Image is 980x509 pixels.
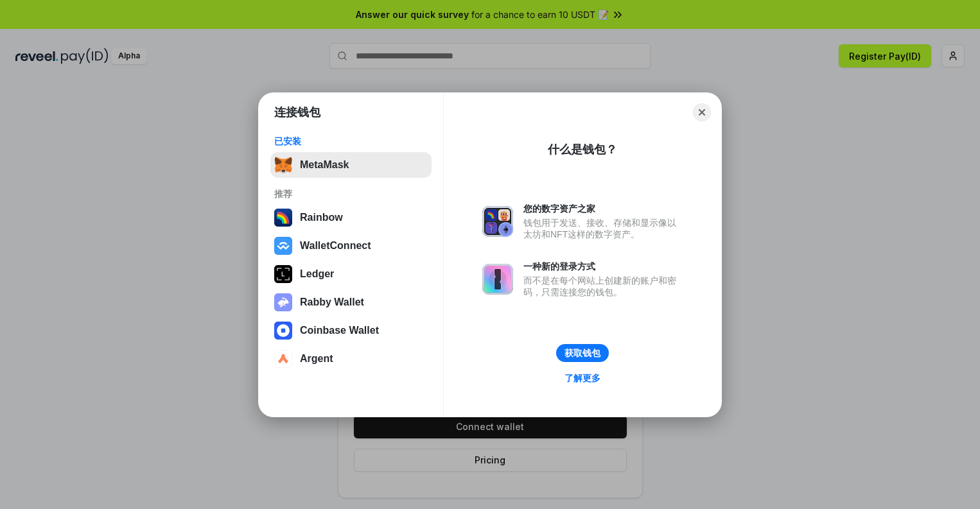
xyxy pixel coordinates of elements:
div: 已安装 [274,135,428,147]
div: WalletConnect [300,240,371,252]
div: Ledger [300,268,334,280]
img: svg+xml,%3Csvg%20xmlns%3D%22http%3A%2F%2Fwww.w3.org%2F2000%2Fsvg%22%20fill%3D%22none%22%20viewBox... [482,264,513,295]
img: svg+xml,%3Csvg%20xmlns%3D%22http%3A%2F%2Fwww.w3.org%2F2000%2Fsvg%22%20fill%3D%22none%22%20viewBox... [274,293,292,311]
button: 获取钱包 [556,344,609,362]
img: svg+xml,%3Csvg%20fill%3D%22none%22%20height%3D%2233%22%20viewBox%3D%220%200%2035%2033%22%20width%... [274,156,292,174]
button: Close [693,103,711,121]
button: Argent [270,346,432,372]
div: MetaMask [300,159,349,171]
button: Ledger [270,261,432,287]
button: Coinbase Wallet [270,318,432,343]
div: Rainbow [300,212,343,223]
div: 您的数字资产之家 [523,203,683,214]
div: 一种新的登录方式 [523,261,683,272]
img: svg+xml,%3Csvg%20width%3D%2228%22%20height%3D%2228%22%20viewBox%3D%220%200%2028%2028%22%20fill%3D... [274,237,292,255]
img: svg+xml,%3Csvg%20width%3D%2228%22%20height%3D%2228%22%20viewBox%3D%220%200%2028%2028%22%20fill%3D... [274,350,292,368]
a: 了解更多 [557,370,608,386]
div: 而不是在每个网站上创建新的账户和密码，只需连接您的钱包。 [523,275,683,298]
div: Argent [300,353,333,365]
img: svg+xml,%3Csvg%20xmlns%3D%22http%3A%2F%2Fwww.w3.org%2F2000%2Fsvg%22%20width%3D%2228%22%20height%3... [274,265,292,283]
div: 推荐 [274,188,428,200]
div: 了解更多 [564,372,600,384]
div: Rabby Wallet [300,297,364,308]
img: svg+xml,%3Csvg%20width%3D%22120%22%20height%3D%22120%22%20viewBox%3D%220%200%20120%20120%22%20fil... [274,209,292,227]
div: Coinbase Wallet [300,325,379,336]
button: MetaMask [270,152,432,178]
button: Rabby Wallet [270,289,432,315]
img: svg+xml,%3Csvg%20width%3D%2228%22%20height%3D%2228%22%20viewBox%3D%220%200%2028%2028%22%20fill%3D... [274,322,292,340]
div: 什么是钱包？ [548,142,617,157]
div: 钱包用于发送、接收、存储和显示像以太坊和NFT这样的数字资产。 [523,217,683,240]
img: svg+xml,%3Csvg%20xmlns%3D%22http%3A%2F%2Fwww.w3.org%2F2000%2Fsvg%22%20fill%3D%22none%22%20viewBox... [482,206,513,237]
h1: 连接钱包 [274,105,320,120]
button: WalletConnect [270,233,432,259]
button: Rainbow [270,205,432,230]
div: 获取钱包 [564,347,600,359]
